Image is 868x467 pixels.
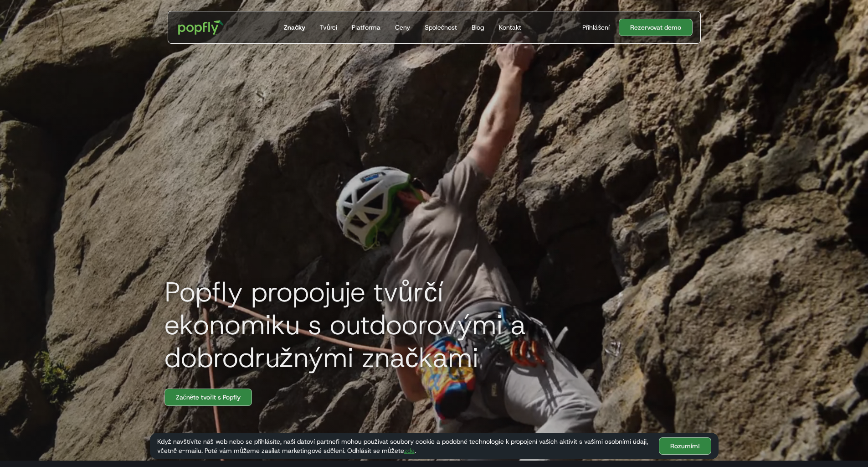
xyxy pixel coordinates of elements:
[579,23,614,32] a: Přihlášení
[164,274,526,376] font: Popfly propojuje tvůrčí ekonomiku s outdoorovými a dobrodružnými značkami
[415,446,416,455] font: .
[352,23,380,31] font: Platforma
[619,19,693,36] a: Rezervovat demo
[176,393,241,401] font: Začněte tvořit s Popfly
[630,23,681,31] font: Rezervovat demo
[468,11,488,43] a: Blog
[348,11,384,43] a: Platforma
[659,437,711,455] a: Rozumím!
[284,23,305,31] font: Značky
[472,23,484,31] font: Blog
[172,14,231,41] a: domov
[495,11,525,43] a: Kontakt
[404,446,415,455] a: zde
[421,11,461,43] a: Společnost
[395,23,410,31] font: Ceny
[164,389,252,406] a: Začněte tvořit s Popfly
[320,23,337,31] font: Tvůrci
[157,437,648,455] font: Když navštívíte náš web nebo se přihlásíte, naši datoví partneři mohou používat soubory cookie a ...
[316,11,341,43] a: Tvůrci
[582,23,610,31] font: Přihlášení
[499,23,521,31] font: Kontakt
[670,442,700,450] font: Rozumím!
[391,11,414,43] a: Ceny
[280,11,309,43] a: Značky
[425,23,457,31] font: Společnost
